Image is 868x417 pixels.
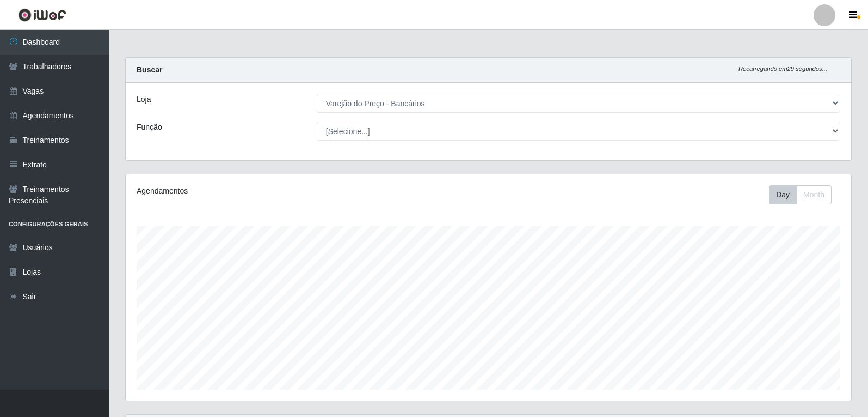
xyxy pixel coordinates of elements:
[137,185,420,197] div: Agendamentos
[738,65,827,72] i: Recarregando em 29 segundos...
[137,122,162,133] label: Função
[796,185,832,204] button: Month
[18,8,66,22] img: CoreUI Logo
[769,185,797,204] button: Day
[137,65,162,74] strong: Buscar
[769,185,832,204] div: First group
[769,185,840,204] div: Toolbar with button groups
[137,94,151,105] label: Loja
